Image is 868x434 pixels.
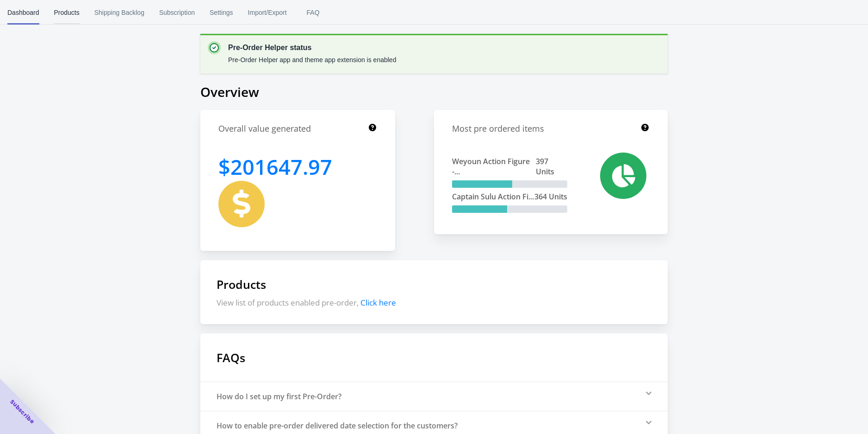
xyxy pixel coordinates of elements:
h1: Overall value generated [218,123,311,134]
div: How to enable pre-order delivered date selection for the customers? [217,421,458,431]
h1: FAQs [200,333,668,382]
span: FAQ [302,0,325,25]
span: Products [54,0,80,25]
span: Import/Export [248,0,287,25]
div: How do I set up my first Pre-Order? [217,391,341,402]
span: $ [218,153,230,181]
span: 397 Units [536,156,567,177]
span: Click here [360,297,396,308]
h1: 201647.97 [218,153,332,181]
p: Pre-Order Helper status [228,42,396,53]
span: Weyoun Action Figure -... [452,156,536,177]
p: View list of products enabled pre-order, [217,297,651,308]
h1: Most pre ordered items [452,123,544,134]
span: Dashboard [7,0,39,25]
span: 364 Units [534,191,567,202]
span: Captain Sulu Action Fi... [452,191,534,202]
h1: Products [217,276,651,292]
span: Shipping Backlog [94,0,144,25]
p: Pre-Order Helper app and theme app extension is enabled [228,55,396,64]
span: Subscribe [8,398,36,426]
h1: Overview [200,83,668,101]
span: Subscription [159,0,195,25]
span: Settings [210,0,233,25]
